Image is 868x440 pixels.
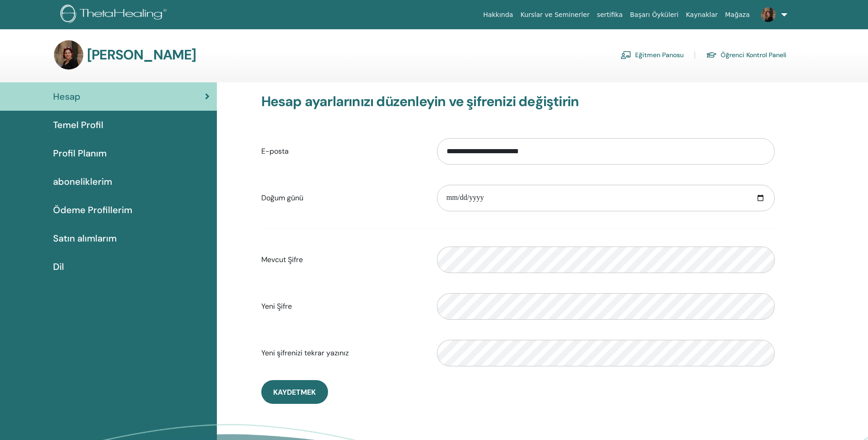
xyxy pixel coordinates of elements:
[254,298,430,315] label: Yeni Şifre
[480,6,517,23] a: Hakkında
[620,51,631,59] img: chalkboard-teacher.svg
[517,6,593,23] a: Kurslar ve Seminerler
[87,47,196,63] h3: [PERSON_NAME]
[254,251,430,268] label: Mevcut Şifre
[721,6,753,23] a: Mağaza
[261,380,328,404] button: Kaydetmek
[60,5,170,25] img: logo.png
[254,143,430,160] label: E-posta
[53,90,81,103] span: Hesap
[254,344,430,362] label: Yeni şifrenizi tekrar yazınız
[54,40,83,70] img: default.jpg
[53,175,112,188] span: aboneliklerim
[761,7,776,22] img: default.jpg
[53,203,132,217] span: Ödeme Profillerim
[53,146,107,160] span: Profil Planım
[626,6,682,23] a: Başarı Öyküleri
[706,48,787,62] a: Öğrenci Kontrol Paneli
[53,260,64,274] span: Dil
[682,6,722,23] a: Kaynaklar
[53,231,117,245] span: Satın alımlarım
[261,93,775,110] h3: Hesap ayarlarınızı düzenleyin ve şifrenizi değiştirin
[273,387,316,397] span: Kaydetmek
[620,48,684,62] a: Eğitmen Panosu
[706,51,717,59] img: graduation-cap.svg
[593,6,626,23] a: sertifika
[53,118,103,132] span: Temel Profil
[254,189,430,207] label: Doğum günü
